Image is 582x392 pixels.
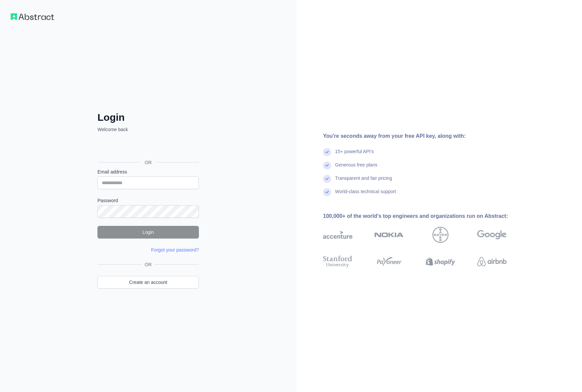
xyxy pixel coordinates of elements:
span: OR [139,159,157,166]
iframe: Sign in with Google Button [94,140,201,155]
div: 15+ powerful API's [335,148,374,161]
img: airbnb [477,254,507,269]
img: check mark [323,148,331,156]
span: OR [142,261,155,268]
a: Forgot your password? [151,247,199,253]
a: Create an account [97,276,199,289]
img: google [477,227,507,243]
div: World-class technical support [335,188,396,202]
img: stanford university [323,254,352,269]
button: Login [97,226,199,239]
div: 100,000+ of the world's top engineers and organizations run on Abstract: [323,212,528,220]
div: Transparent and fair pricing [335,175,392,188]
h2: Login [97,111,199,123]
img: shopify [426,254,455,269]
img: bayer [432,227,449,243]
img: payoneer [374,254,404,269]
img: check mark [323,161,331,169]
img: accenture [323,227,352,243]
div: You're seconds away from your free API key, along with: [323,132,528,140]
div: Generous free plans [335,161,377,175]
label: Email address [97,168,199,175]
img: Workflow [11,13,54,20]
p: Welcome back [97,126,199,133]
img: check mark [323,175,331,183]
img: check mark [323,188,331,196]
label: Password [97,197,199,204]
img: nokia [374,227,404,243]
